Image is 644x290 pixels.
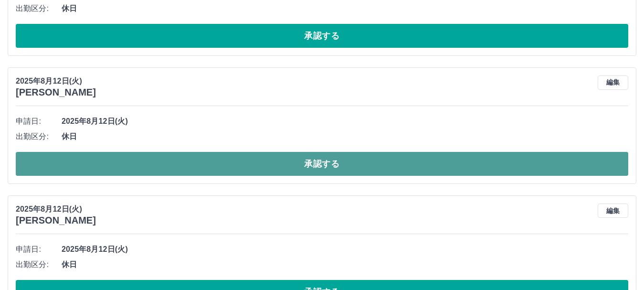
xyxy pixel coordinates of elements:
[16,75,96,87] p: 2025年8月12日(火)
[16,131,62,142] span: 出勤区分:
[62,259,628,270] span: 休日
[598,204,628,218] button: 編集
[16,259,62,270] span: 出勤区分:
[16,116,62,127] span: 申請日:
[16,24,628,48] button: 承認する
[62,131,628,142] span: 休日
[16,244,62,255] span: 申請日:
[62,3,628,14] span: 休日
[16,204,96,215] p: 2025年8月12日(火)
[16,3,62,14] span: 出勤区分:
[16,152,628,176] button: 承認する
[598,75,628,90] button: 編集
[62,116,628,127] span: 2025年8月12日(火)
[62,244,628,255] span: 2025年8月12日(火)
[16,87,96,98] h3: [PERSON_NAME]
[16,215,96,226] h3: [PERSON_NAME]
